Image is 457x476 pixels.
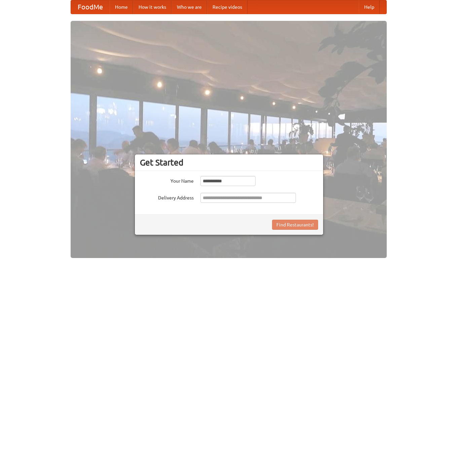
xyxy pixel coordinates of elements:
[71,0,110,14] a: FoodMe
[207,0,247,14] a: Recipe videos
[140,157,318,168] h3: Get Started
[140,176,194,184] label: Your Name
[272,220,318,230] button: Find Restaurants!
[172,0,207,14] a: Who we are
[110,0,133,14] a: Home
[140,193,194,201] label: Delivery Address
[359,0,380,14] a: Help
[133,0,172,14] a: How it works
